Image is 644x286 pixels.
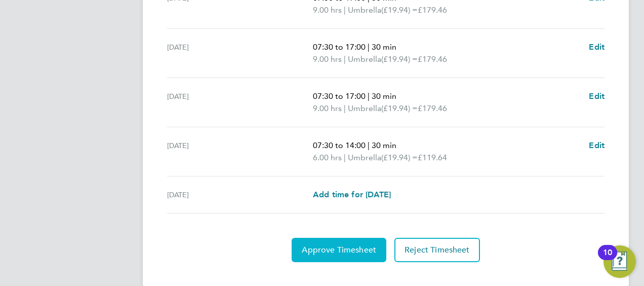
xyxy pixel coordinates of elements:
span: (£19.94) = [381,103,418,113]
span: Umbrella [348,102,381,115]
div: 10 [603,253,612,266]
span: 30 min [372,42,396,52]
span: (£19.94) = [381,54,418,64]
span: (£19.94) = [381,5,418,15]
span: 9.00 hrs [313,103,342,113]
span: | [344,103,346,113]
button: Approve Timesheet [292,238,386,262]
span: | [344,54,346,64]
div: [DATE] [167,90,313,115]
span: 07:30 to 17:00 [313,42,366,52]
span: 30 min [372,91,396,101]
span: (£19.94) = [381,153,418,162]
a: Edit [589,90,605,102]
button: Open Resource Center, 10 new notifications [603,245,636,278]
span: Umbrella [348,152,381,164]
span: | [368,42,370,52]
span: Umbrella [348,4,381,16]
span: | [368,140,370,150]
span: 30 min [372,140,396,150]
button: Reject Timesheet [394,238,480,262]
span: | [368,91,370,101]
a: Edit [589,139,605,152]
span: Edit [589,91,605,101]
span: £179.46 [418,103,447,113]
a: Add time for [DATE] [313,189,391,201]
span: 6.00 hrs [313,153,342,162]
span: Edit [589,42,605,52]
span: | [344,153,346,162]
a: Edit [589,41,605,53]
span: 9.00 hrs [313,54,342,64]
span: 9.00 hrs [313,5,342,15]
div: [DATE] [167,139,313,164]
span: Edit [589,140,605,150]
span: 07:30 to 17:00 [313,91,366,101]
span: £119.64 [418,153,447,162]
div: [DATE] [167,41,313,65]
span: | [344,5,346,15]
span: 07:30 to 14:00 [313,140,366,150]
span: Umbrella [348,53,381,65]
span: Reject Timesheet [405,245,470,255]
span: Approve Timesheet [302,245,376,255]
span: £179.46 [418,5,447,15]
span: £179.46 [418,54,447,64]
span: Add time for [DATE] [313,190,391,199]
div: [DATE] [167,189,313,201]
